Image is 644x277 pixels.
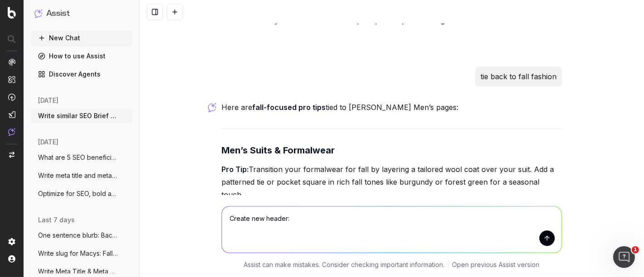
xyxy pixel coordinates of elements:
img: Intelligence [8,76,15,83]
textarea: Create new header: [222,207,562,253]
button: Write similar SEO Brief for SEO Briefs: [31,109,132,123]
a: How to use Assist [31,49,132,63]
a: Discover Agents [31,67,132,81]
p: tie back to fall fashion [481,70,557,83]
span: What are 5 SEO beneficial blog post topi [38,153,118,162]
img: Assist [34,9,43,18]
img: Activation [8,93,15,101]
p: Assist can make mistakes. Consider checking important information. [244,261,445,270]
img: Studio [8,111,15,118]
button: One sentence blurb: Back-to-School Morni [31,228,132,243]
button: Write meta title and meta descrion for K [31,168,132,183]
img: My account [8,255,15,263]
span: One sentence blurb: Back-to-School Morni [38,231,118,240]
strong: Men’s Suits & Formalwear [221,145,335,156]
strong: Pro Tip: [221,165,249,174]
button: What are 5 SEO beneficial blog post topi [31,150,132,165]
span: 1 [632,246,639,253]
button: Write slug for Macys: Fall Entryway Deco [31,246,132,261]
span: [DATE] [38,138,58,147]
button: Assist [34,7,129,20]
img: Botify logo [8,7,16,19]
span: Write slug for Macys: Fall Entryway Deco [38,249,118,258]
button: Optimize for SEO, bold any changes made: [31,186,132,201]
span: last 7 days [38,215,75,224]
p: Here are tied to [PERSON_NAME] Men’s pages: [221,101,562,114]
img: Botify assist logo [208,103,216,112]
img: Switch project [9,152,14,158]
img: Assist [8,128,15,136]
p: Transition your formalwear for fall by layering a tailored wool coat over your suit. Add a patter... [221,163,562,201]
iframe: Intercom live chat [613,246,635,268]
span: [DATE] [38,96,58,105]
button: New Chat [31,31,132,45]
img: Analytics [8,58,15,66]
span: Write meta title and meta descrion for K [38,171,118,180]
span: Write similar SEO Brief for SEO Briefs: [38,111,118,120]
img: Setting [8,238,15,245]
strong: fall-focused pro tips [252,103,326,112]
span: Write Meta Title & Meta Description for [38,267,118,276]
a: Open previous Assist version [452,261,540,270]
span: Optimize for SEO, bold any changes made: [38,189,118,198]
h1: Assist [46,7,70,20]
